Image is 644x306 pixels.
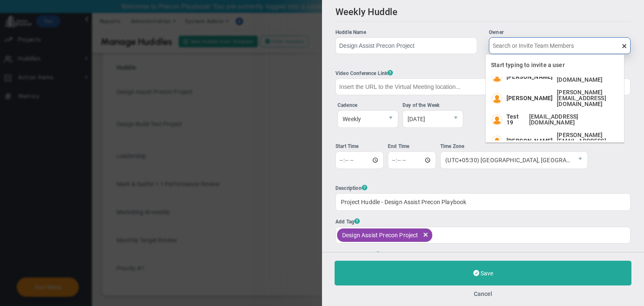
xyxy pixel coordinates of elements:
[335,193,631,211] div: Project Huddle - Design Assist Precon Playbook
[335,143,386,150] div: Start Time
[335,151,384,169] input: Meeting Start Time
[384,111,398,127] span: select
[492,114,502,125] img: Test 19
[338,111,384,127] span: Weekly
[335,69,631,78] div: Video Conference Link
[557,71,615,83] span: [EMAIL_ADDRESS][DOMAIN_NAME]
[335,261,631,285] button: Save
[480,270,493,277] span: Save
[335,29,477,36] div: Huddle Name
[529,114,615,125] span: [EMAIL_ADDRESS][DOMAIN_NAME]
[421,228,430,242] span: delete
[449,111,463,127] span: select
[342,230,418,241] span: Design Assist Precon Project
[489,37,631,54] input: Owner The Huddle Owner must be a member of the Huddle
[388,151,436,169] input: Meeting End Time
[557,89,615,107] span: [PERSON_NAME][EMAIL_ADDRESS][DOMAIN_NAME]
[506,114,525,125] span: Test 19
[335,78,631,95] input: Insert the URL to the Virtual Meeting location...
[335,217,631,226] div: Add Tag
[436,227,455,242] input: Add Tag Design Assist Precon Projectdelete
[573,152,587,169] span: select
[440,143,588,150] div: Time Zone
[403,111,449,127] span: [DATE]
[557,132,615,150] span: [PERSON_NAME][EMAIL_ADDRESS][DOMAIN_NAME]
[492,93,502,104] img: Miguel Cabrera
[631,42,637,49] span: clear
[441,152,573,169] span: (UTC+05:30) [GEOGRAPHIC_DATA], [GEOGRAPHIC_DATA], [GEOGRAPHIC_DATA], [GEOGRAPHIC_DATA]
[335,184,631,192] div: Description
[506,138,553,144] span: [PERSON_NAME]
[506,74,553,80] span: [PERSON_NAME]
[402,101,463,109] div: Day of the Week
[335,37,477,54] input: Huddle Name Owner The Huddle Owner must be a member of the Huddle
[492,72,502,82] img: Mark Collins
[388,143,438,150] div: End Time
[491,62,565,68] span: Start typing to invite a user
[335,251,373,258] div: Participants
[506,95,553,101] span: [PERSON_NAME]
[474,290,492,297] button: Cancel
[335,7,397,17] span: Weekly Huddle
[338,101,398,109] div: Cadence
[489,29,631,36] div: Owner
[492,136,502,146] img: Tom Johnson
